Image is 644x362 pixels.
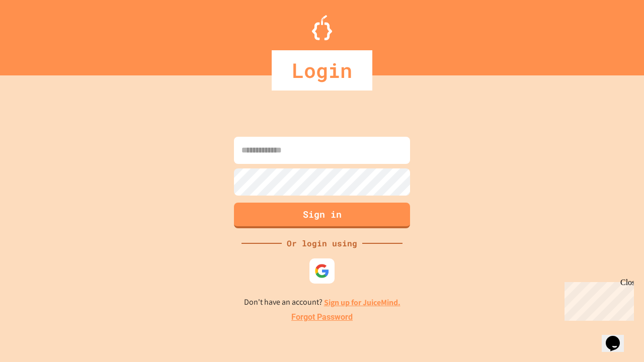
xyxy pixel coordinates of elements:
img: google-icon.svg [314,263,330,279]
a: Sign up for JuiceMind. [324,297,400,308]
button: Sign in [234,203,410,228]
div: Login [272,50,372,90]
p: Don't have an account? [244,296,400,309]
div: Chat with us now!Close [4,4,69,64]
img: Logo.svg [312,15,332,40]
iframe: chat widget [602,322,634,352]
div: Or login using [282,237,362,249]
iframe: chat widget [560,278,634,321]
a: Forgot Password [291,311,353,323]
